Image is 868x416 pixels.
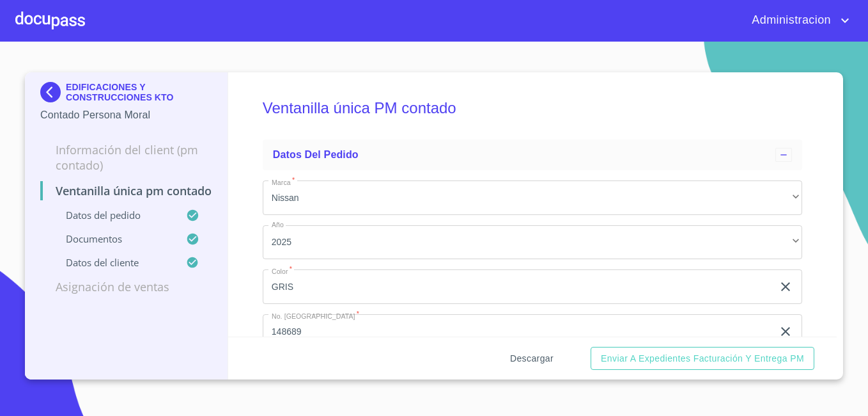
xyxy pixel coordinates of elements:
button: clear input [778,324,793,339]
button: Enviar a Expedientes Facturación y Entrega PM [591,347,814,371]
p: Documentos [40,232,186,245]
p: Datos del pedido [40,209,186,221]
div: Datos del pedido [263,140,802,170]
p: EDIFICACIONES Y CONSTRUCCIONES KTO [66,82,212,102]
button: Descargar [505,347,559,371]
p: Ventanilla única PM contado [40,183,212,198]
span: Descargar [510,351,554,367]
div: 2025 [263,225,802,260]
p: Información del Client (PM contado) [40,142,212,173]
button: clear input [778,279,793,294]
p: Contado Persona Moral [40,108,212,123]
span: Enviar a Expedientes Facturación y Entrega PM [601,351,804,367]
span: Datos del pedido [273,149,359,160]
button: account of current user [742,10,853,31]
p: Asignación de Ventas [40,279,212,294]
div: EDIFICACIONES Y CONSTRUCCIONES KTO [40,82,212,108]
div: Nissan [263,180,802,215]
img: Docupass spot blue [40,82,66,102]
span: Administracion [742,10,837,31]
p: Datos del cliente [40,256,186,269]
h5: Ventanilla única PM contado [263,82,802,134]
